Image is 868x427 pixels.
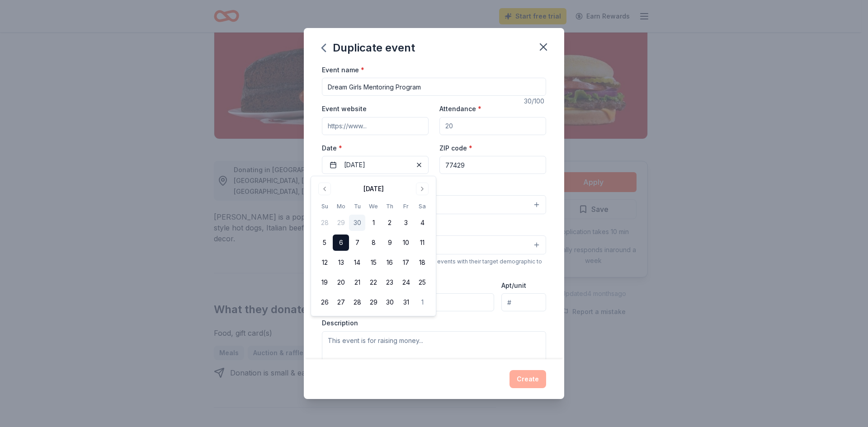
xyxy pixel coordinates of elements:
th: Thursday [382,202,398,211]
label: Description [322,319,358,328]
th: Monday [333,202,349,211]
button: 8 [365,235,382,251]
input: https://www... [322,117,429,135]
button: 1 [365,215,382,231]
label: Attendance [439,104,481,113]
button: 30 [349,215,365,231]
label: Date [322,144,429,153]
button: 3 [398,215,414,231]
input: 12345 (U.S. only) [439,156,546,174]
button: 6 [333,235,349,251]
button: 10 [398,235,414,251]
button: 14 [349,254,365,271]
button: 30 [382,294,398,310]
button: 12 [316,254,333,271]
label: ZIP code [439,144,472,153]
label: Event name [322,66,364,75]
button: 25 [414,274,430,291]
button: 11 [414,235,430,251]
button: 17 [398,254,414,271]
th: Friday [398,202,414,211]
button: Go to next month [416,183,429,195]
div: Duplicate event [322,41,415,55]
th: Saturday [414,202,430,211]
button: 27 [333,294,349,310]
button: 7 [349,235,365,251]
button: 15 [365,254,382,271]
input: Spring Fundraiser [322,78,546,96]
div: 30 /100 [524,96,546,107]
th: Tuesday [349,202,365,211]
button: 22 [365,274,382,291]
button: 1 [414,294,430,310]
th: Wednesday [365,202,382,211]
button: 2 [382,215,398,231]
button: 20 [333,274,349,291]
button: [DATE] [322,156,429,174]
th: Sunday [316,202,333,211]
button: 5 [316,235,333,251]
button: 18 [414,254,430,271]
input: # [501,293,546,311]
label: Event website [322,104,367,113]
button: 23 [382,274,398,291]
button: 21 [349,274,365,291]
button: 31 [398,294,414,310]
button: Go to previous month [318,183,331,195]
button: 16 [382,254,398,271]
button: 26 [316,294,333,310]
button: 19 [316,274,333,291]
button: 29 [365,294,382,310]
input: 20 [439,117,546,135]
button: 4 [414,215,430,231]
button: 28 [349,294,365,310]
div: [DATE] [363,183,384,194]
label: Apt/unit [501,281,526,290]
button: 24 [398,274,414,291]
button: 13 [333,254,349,271]
button: 9 [382,235,398,251]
